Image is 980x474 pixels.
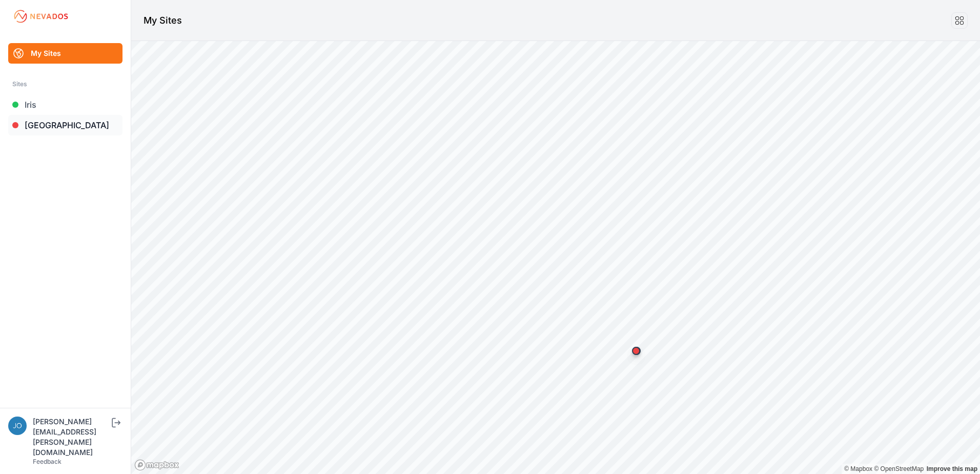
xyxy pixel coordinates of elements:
[12,8,70,25] img: Nevados
[33,417,110,458] div: [PERSON_NAME][EMAIL_ADDRESS][PERSON_NAME][DOMAIN_NAME]
[33,458,62,465] a: Feedback
[8,43,122,64] a: My Sites
[8,115,122,135] a: [GEOGRAPHIC_DATA]
[134,459,179,471] a: Mapbox logo
[8,94,122,115] a: Iris
[927,465,977,472] a: Map feedback
[12,78,118,90] div: Sites
[844,465,872,472] a: Mapbox
[8,417,27,435] img: jonathan.allen@prim.com
[131,41,980,474] canvas: Map
[144,13,182,28] h1: My Sites
[874,465,924,472] a: OpenStreetMap
[626,341,646,361] div: Map marker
